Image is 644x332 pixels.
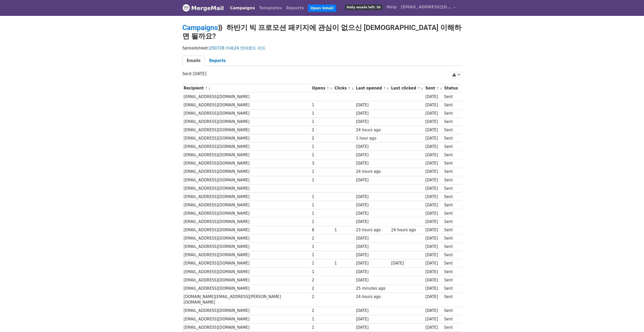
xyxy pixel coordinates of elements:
[205,56,230,66] a: Reports
[312,294,332,300] div: 2
[312,325,332,330] div: 1
[312,277,332,283] div: 2
[182,284,311,292] td: [EMAIL_ADDRESS][DOMAIN_NAME]
[443,134,459,143] td: Sent
[443,284,459,292] td: Sent
[421,86,423,90] a: ↓
[182,184,311,192] td: [EMAIL_ADDRESS][DOMAIN_NAME]
[182,176,311,184] td: [EMAIL_ADDRESS][DOMAIN_NAME]
[182,315,311,323] td: [EMAIL_ADDRESS][DOMAIN_NAME]
[387,86,389,90] a: ↓
[182,71,462,76] p: Sent [DATE]
[356,152,389,158] div: [DATE]
[356,260,389,266] div: [DATE]
[356,169,389,175] div: 24 hours ago
[182,134,311,143] td: [EMAIL_ADDRESS][DOMAIN_NAME]
[399,2,458,14] a: [EMAIL_ADDRESS][DOMAIN_NAME]
[425,244,442,250] div: [DATE]
[443,323,459,331] td: Sent
[311,84,333,92] th: Opens
[425,316,442,322] div: [DATE]
[312,219,332,225] div: 1
[425,160,442,166] div: [DATE]
[182,234,311,243] td: [EMAIL_ADDRESS][DOMAIN_NAME]
[312,152,332,158] div: 1
[182,168,311,176] td: [EMAIL_ADDRESS][DOMAIN_NAME]
[312,136,332,141] div: 2
[443,101,459,109] td: Sent
[356,325,389,330] div: [DATE]
[343,2,384,12] a: Daily emails left: 50
[182,143,311,151] td: [EMAIL_ADDRESS][DOMAIN_NAME]
[425,286,442,291] div: [DATE]
[425,227,442,233] div: [DATE]
[443,84,459,92] th: Status
[182,159,311,168] td: [EMAIL_ADDRESS][DOMAIN_NAME]
[182,23,462,40] h2: ⟫ 하반기 빅 프로모션 패키지에 관심이 없으신 [DEMOGRAPHIC_DATA] 이해하면 될까요?
[356,236,389,241] div: [DATE]
[425,269,442,275] div: [DATE]
[182,84,311,92] th: Recipient
[356,160,389,166] div: [DATE]
[425,177,442,183] div: [DATE]
[312,316,332,322] div: 1
[312,269,332,275] div: 1
[182,276,311,284] td: [EMAIL_ADDRESS][DOMAIN_NAME]
[356,102,389,108] div: [DATE]
[443,218,459,226] td: Sent
[356,219,389,225] div: [DATE]
[182,243,311,251] td: [EMAIL_ADDRESS][DOMAIN_NAME]
[356,286,389,291] div: 25 minutes ago
[348,86,351,90] a: ↑
[182,45,462,51] p: Spreadsheet:
[182,151,311,159] td: [EMAIL_ADDRESS][DOMAIN_NAME]
[312,194,332,200] div: 1
[391,260,423,266] div: [DATE]
[356,136,389,141] div: 1 hour ago
[443,118,459,126] td: Sent
[228,3,257,13] a: Campaigns
[312,144,332,150] div: 1
[356,111,389,116] div: [DATE]
[182,92,311,101] td: [EMAIL_ADDRESS][DOMAIN_NAME]
[312,102,332,108] div: 1
[443,209,459,218] td: Sent
[182,209,311,218] td: [EMAIL_ADDRESS][DOMAIN_NAME]
[443,109,459,117] td: Sent
[443,251,459,259] td: Sent
[443,184,459,192] td: Sent
[425,102,442,108] div: [DATE]
[425,236,442,241] div: [DATE]
[425,144,442,150] div: [DATE]
[312,236,332,241] div: 2
[182,192,311,201] td: [EMAIL_ADDRESS][DOMAIN_NAME]
[356,177,389,183] div: [DATE]
[182,293,311,307] td: [DOMAIN_NAME][EMAIL_ADDRESS][PERSON_NAME][DOMAIN_NAME]
[182,118,311,126] td: [EMAIL_ADDRESS][DOMAIN_NAME]
[182,4,190,12] img: MergeMail logo
[425,152,442,158] div: [DATE]
[443,159,459,168] td: Sent
[182,23,218,32] a: Campaigns
[356,144,389,150] div: [DATE]
[334,227,353,233] div: 1
[418,86,420,90] a: ↑
[312,227,332,233] div: 8
[425,94,442,100] div: [DATE]
[356,127,389,133] div: 24 hours ago
[182,3,224,13] a: MergeMail
[425,169,442,175] div: [DATE]
[182,218,311,226] td: [EMAIL_ADDRESS][DOMAIN_NAME]
[425,219,442,225] div: [DATE]
[257,3,284,13] a: Templates
[443,201,459,209] td: Sent
[443,276,459,284] td: Sent
[425,294,442,300] div: [DATE]
[312,169,332,175] div: 1
[182,56,205,66] a: Emails
[425,119,442,125] div: [DATE]
[425,202,442,208] div: [DATE]
[182,226,311,234] td: [EMAIL_ADDRESS][DOMAIN_NAME]
[425,260,442,266] div: [DATE]
[182,109,311,117] td: [EMAIL_ADDRESS][DOMAIN_NAME]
